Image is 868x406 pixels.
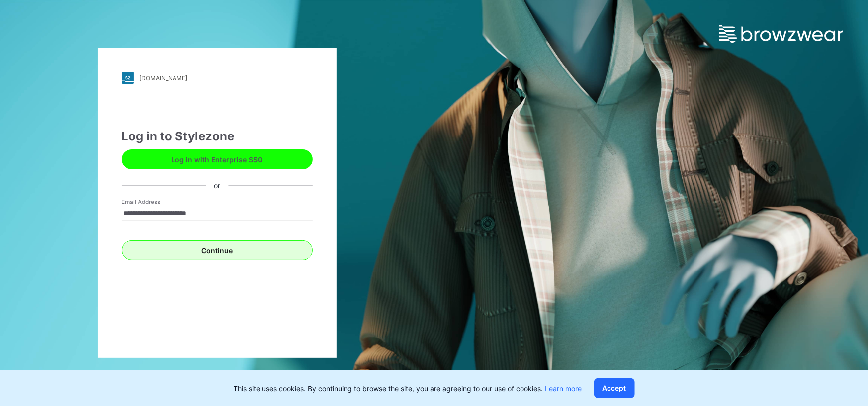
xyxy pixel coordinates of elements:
a: [DOMAIN_NAME] [122,72,313,84]
div: Log in to Stylezone [122,128,313,145]
div: [DOMAIN_NAME] [140,74,188,82]
img: stylezone-logo.562084cfcfab977791bfbf7441f1a819.svg [122,72,134,84]
button: Continue [122,240,313,260]
button: Accept [594,378,635,398]
p: This site uses cookies. By continuing to browse the site, you are agreeing to our use of cookies. [234,383,582,394]
img: browzwear-logo.e42bd6dac1945053ebaf764b6aa21510.svg [719,25,843,43]
label: Email Address [122,198,191,206]
button: Log in with Enterprise SSO [122,149,313,169]
div: or [206,180,228,191]
a: Learn more [545,384,582,393]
